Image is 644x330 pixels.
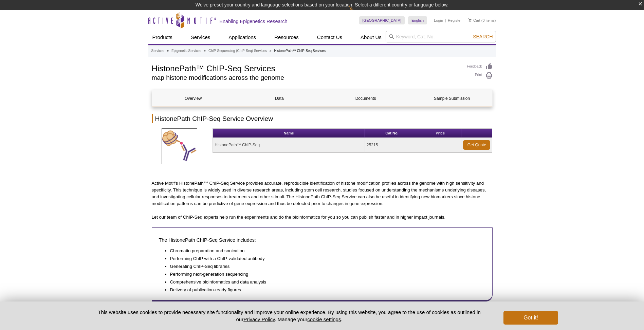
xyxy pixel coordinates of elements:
th: Price [419,129,461,138]
th: Name [213,129,365,138]
li: (0 items) [468,16,496,24]
a: Sample Submission [411,90,493,107]
a: Documents [325,90,407,107]
button: cookie settings [307,316,341,322]
li: Comprehensive bioinformatics and data analysis [170,279,479,286]
a: Resources [270,31,303,44]
a: Login [434,18,443,23]
input: Keyword, Cat. No. [386,31,496,42]
h2: HistonePath ChIP-Seq Service Overview [152,114,493,123]
a: Contact Us [313,31,346,44]
li: | [445,16,446,24]
a: Services [187,31,215,44]
a: Services [151,48,164,54]
h3: The HistonePath ChIP-Seq Service includes: [159,236,485,244]
a: Products [148,31,177,44]
th: Cat No. [365,129,419,138]
li: Delivery of publication-ready figures [170,287,479,293]
img: Histone Modifications [162,128,197,164]
li: » [204,49,206,53]
img: Change Here [349,5,367,21]
a: English [408,16,427,24]
td: HistonePath™ ChIP-Seq [213,138,365,152]
h2: map histone modifications across the genome [152,75,460,81]
li: Generating ChIP-Seq libraries [170,263,479,270]
li: Chromatin preparation and sonication [170,247,479,254]
a: Feedback [467,63,493,70]
a: Epigenetic Services [171,48,201,54]
a: ChIP-Sequencing (ChIP-Seq) Services [208,48,267,54]
li: HistonePath™ ChIP-Seq Services [274,49,326,53]
li: Performing next-generation sequencing [170,271,479,278]
li: » [270,49,272,53]
button: Search [471,34,495,40]
a: Cart [468,18,480,23]
a: [GEOGRAPHIC_DATA] [359,16,405,24]
img: Your Cart [468,18,472,22]
a: Overview [152,90,235,107]
a: Print [467,72,493,79]
li: » [167,49,169,53]
h1: HistonePath™ ChIP-Seq Services [152,63,460,73]
a: Get Quote [463,140,490,150]
a: Register [448,18,462,23]
p: Active Motif’s HistonePath™ ChIP-Seq Service provides accurate, reproducible identification of hi... [152,180,493,207]
p: Let our team of ChIP-Seq experts help run the experiments and do the bioinformatics for you so yo... [152,214,493,221]
button: Got it! [503,311,558,325]
a: About Us [356,31,386,44]
p: This website uses cookies to provide necessary site functionality and improve your online experie... [86,309,493,323]
a: Applications [224,31,260,44]
span: Search [473,34,493,39]
h2: Enabling Epigenetics Research [220,18,288,24]
td: 25215 [365,138,419,152]
li: Performing ChIP with a ChIP-validated antibody [170,255,479,262]
a: Data [238,90,321,107]
a: Privacy Policy [243,316,275,322]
